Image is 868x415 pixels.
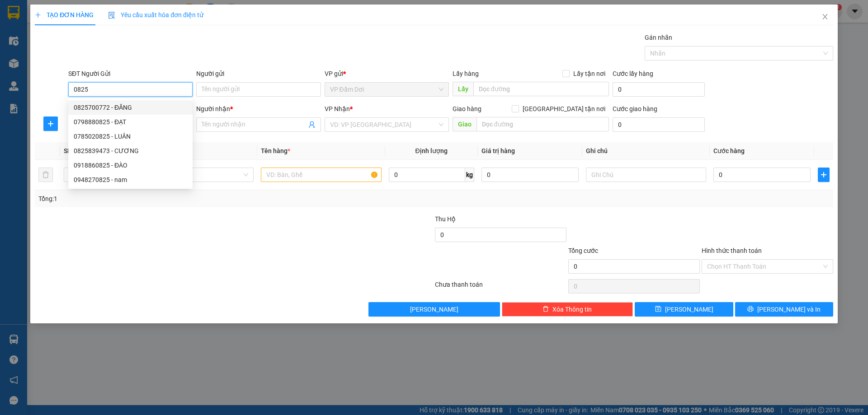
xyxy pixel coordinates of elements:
span: VP Nhận [325,105,350,112]
div: SĐT Người Gửi [68,69,193,79]
span: TẠO ĐƠN HÀNG [35,11,94,19]
label: Cước lấy hàng [613,70,653,77]
span: delete [542,306,549,313]
div: VP gửi [325,69,449,79]
input: Cước lấy hàng [613,82,705,97]
span: Thu Hộ [435,215,456,223]
span: plus [35,12,41,18]
div: Tổng: 1 [38,194,335,204]
label: Cước giao hàng [613,105,657,112]
div: 0825700772 - ĐĂNG [74,103,187,112]
span: Định lượng [415,147,448,154]
span: VP Đầm Dơi [330,83,443,96]
span: printer [747,306,754,313]
button: printer[PERSON_NAME] và In [735,302,833,317]
span: save [655,306,661,313]
input: Dọc đường [473,82,609,96]
div: 0798880825 - ĐẠT [74,117,187,127]
div: Người nhận [196,104,321,114]
span: [PERSON_NAME] [665,304,713,314]
input: Ghi Chú [586,168,706,182]
button: save[PERSON_NAME] [635,302,733,317]
span: Tổng cước [568,247,598,254]
span: close [821,13,829,20]
div: 0785020825 - LUÂN [74,131,187,141]
input: Dọc đường [476,117,609,131]
input: Cước giao hàng [613,117,705,132]
div: 0918860825 - ĐÀO [74,160,187,170]
span: Giao [453,117,476,131]
span: plus [818,171,829,178]
div: 0825700772 - ĐĂNG [68,100,193,115]
span: Xóa Thông tin [552,304,592,314]
span: user-add [308,121,316,128]
span: Cước hàng [713,147,745,154]
span: [PERSON_NAME] [410,304,458,314]
div: 0948270825 - nam [74,175,187,185]
input: 0 [481,168,579,182]
span: Lấy hàng [453,70,479,77]
span: Yêu cầu xuất hóa đơn điện tử [108,11,203,19]
div: 0798880825 - ĐẠT [68,115,193,129]
button: delete [38,168,53,182]
span: Lấy [453,82,473,96]
span: Tên hàng [261,147,290,154]
button: [PERSON_NAME] [368,302,500,317]
span: Khác [139,168,248,182]
div: 0825839473 - CƯƠNG [68,144,193,158]
span: plus [44,120,57,127]
label: Gán nhãn [645,34,672,41]
span: Lấy tận nơi [570,69,609,79]
div: 0948270825 - nam [68,173,193,187]
div: 0918860825 - ĐÀO [68,158,193,173]
button: plus [818,168,830,182]
span: SL [64,147,71,154]
span: [PERSON_NAME] và In [757,304,821,314]
label: Hình thức thanh toán [702,247,762,254]
img: icon [108,12,115,19]
div: Chưa thanh toán [434,280,567,295]
span: [GEOGRAPHIC_DATA] tận nơi [519,104,609,114]
input: VD: Bàn, Ghế [261,168,381,182]
span: Giao hàng [453,105,481,112]
div: 0785020825 - LUÂN [68,129,193,144]
th: Ghi chú [582,142,710,160]
div: Người gửi [196,69,321,79]
button: plus [43,117,58,131]
span: kg [465,168,474,182]
button: deleteXóa Thông tin [502,302,633,317]
div: 0825839473 - CƯƠNG [74,146,187,156]
button: Close [812,5,838,30]
span: Giá trị hàng [481,147,515,154]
